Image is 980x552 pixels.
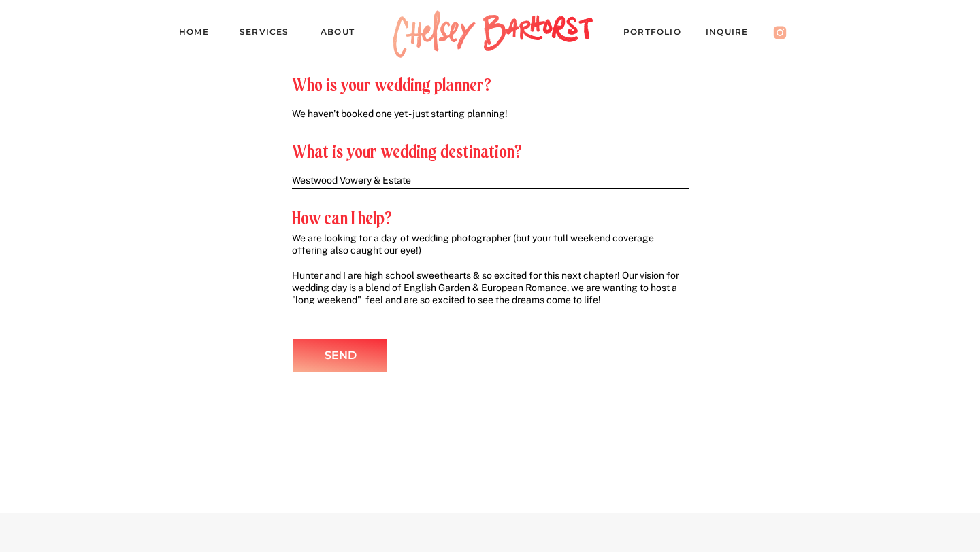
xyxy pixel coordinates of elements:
a: PORTFOLIO [623,24,694,44]
p: How can I help? [292,209,687,224]
p: What is your wedding destination? [292,143,687,157]
a: Send [303,346,378,366]
a: Services [240,24,301,44]
a: About [321,24,367,44]
p: Who is your wedding planner? [292,76,687,90]
a: Home [179,24,220,44]
a: Inquire [706,24,762,44]
p: Wedding Date* [292,10,687,24]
